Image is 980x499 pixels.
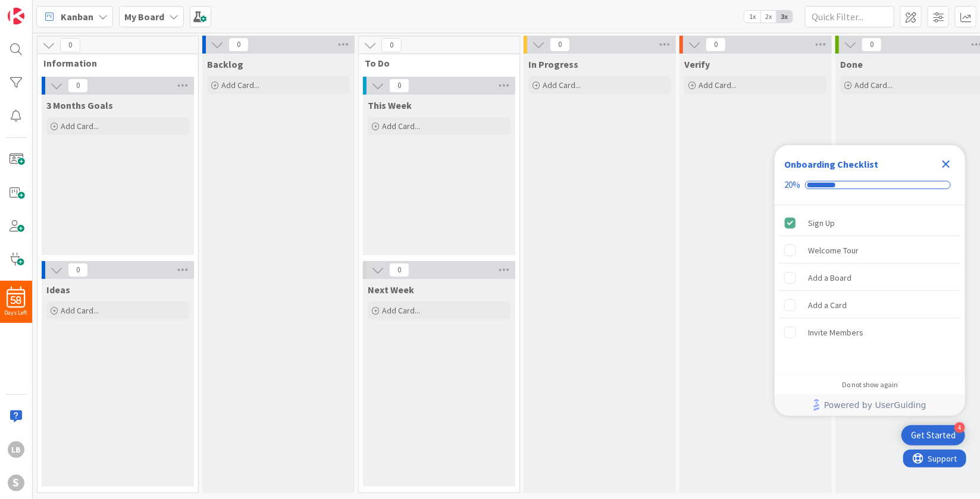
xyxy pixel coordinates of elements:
span: Add Card... [543,80,581,90]
span: 0 [389,79,409,93]
span: 0 [381,38,402,52]
div: Add a Board is incomplete. [779,265,960,291]
div: Sign Up [808,216,835,230]
span: 0 [68,263,88,277]
a: Powered by UserGuiding [781,394,959,416]
span: Powered by UserGuiding [824,398,926,412]
span: This Week [368,99,412,111]
span: 0 [60,38,80,52]
div: Footer [775,394,965,416]
div: Welcome Tour is incomplete. [779,237,960,263]
span: 0 [550,37,570,52]
div: Checklist progress: 20% [784,180,956,190]
span: Information [43,57,183,69]
div: LB [8,441,24,458]
span: Add Card... [382,305,420,316]
span: Verify [684,58,710,70]
span: 58 [11,296,21,305]
div: Invite Members [808,325,863,340]
div: Checklist Container [775,145,965,416]
b: My Board [124,11,164,23]
div: Close Checklist [937,155,956,174]
span: 0 [862,37,882,52]
span: Add Card... [61,121,99,131]
span: 3 Months Goals [46,99,113,111]
div: Add a Board [808,271,851,285]
span: Add Card... [61,305,99,316]
div: Welcome Tour [808,243,859,258]
div: Invite Members is incomplete. [779,319,960,346]
span: 2x [760,11,777,23]
div: Open Get Started checklist, remaining modules: 4 [901,425,965,445]
span: Kanban [61,10,93,24]
span: 1x [744,11,760,23]
span: 0 [68,79,88,93]
span: Add Card... [854,80,893,90]
span: Next Week [368,284,414,296]
span: 0 [228,37,249,52]
div: Do not show again [842,380,898,390]
div: 4 [954,422,965,433]
span: Add Card... [699,80,737,90]
input: Quick Filter... [805,6,894,27]
span: 0 [706,37,726,52]
img: Visit kanbanzone.com [8,8,24,24]
span: Ideas [46,284,70,296]
div: Onboarding Checklist [784,157,878,171]
span: 0 [389,263,409,277]
div: Checklist items [775,205,965,372]
div: Add a Card [808,298,847,312]
div: Sign Up is complete. [779,210,960,236]
span: Support [25,2,54,16]
span: In Progress [528,58,578,70]
span: Backlog [207,58,243,70]
span: To Do [365,57,505,69]
span: Done [840,58,863,70]
div: S [8,475,24,491]
div: Get Started [911,429,956,441]
div: Add a Card is incomplete. [779,292,960,318]
span: Add Card... [221,80,259,90]
span: Add Card... [382,121,420,131]
span: 3x [777,11,793,23]
div: 20% [784,180,800,190]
